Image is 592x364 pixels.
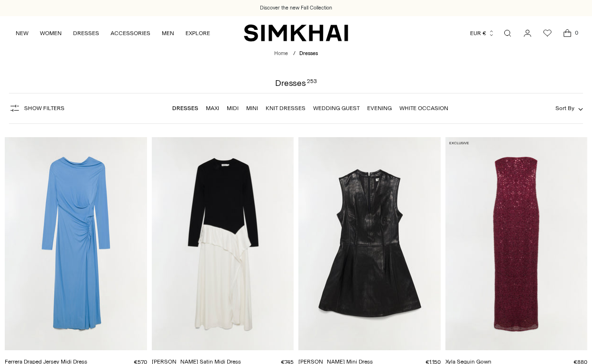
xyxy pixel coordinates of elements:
a: Ferrera Draped Jersey Midi Dress [5,137,147,350]
a: Home [274,50,288,56]
span: Show Filters [24,105,65,112]
span: Dresses [299,50,318,56]
a: Open search modal [498,24,517,43]
a: Juliette Leather Mini Dress [298,137,441,350]
a: Open cart modal [558,24,577,43]
a: Knit Dresses [266,105,305,112]
a: Wishlist [538,24,557,43]
a: Ornella Knit Satin Midi Dress [152,137,294,350]
a: Discover the new Fall Collection [260,4,332,12]
a: Dresses [172,105,198,112]
div: / [293,50,296,58]
a: EXPLORE [185,23,210,44]
a: DRESSES [73,23,99,44]
button: EUR € [470,23,495,44]
nav: breadcrumbs [274,50,318,58]
a: Xyla Sequin Gown [445,137,588,350]
a: Evening [367,105,392,112]
div: 253 [307,79,317,87]
span: 0 [572,28,581,37]
nav: Linked collections [172,98,448,118]
a: ACCESSORIES [111,23,150,44]
a: Wedding Guest [313,105,360,112]
a: Maxi [206,105,219,112]
a: White Occasion [399,105,448,112]
a: Go to the account page [518,24,537,43]
a: WOMEN [40,23,62,44]
button: Sort By [555,103,583,113]
a: SIMKHAI [244,24,348,42]
a: MEN [162,23,174,44]
button: Show Filters [9,101,65,116]
h1: Dresses [275,79,317,87]
a: Midi [227,105,239,112]
a: NEW [16,23,28,44]
a: Mini [246,105,258,112]
span: Sort By [555,105,574,112]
